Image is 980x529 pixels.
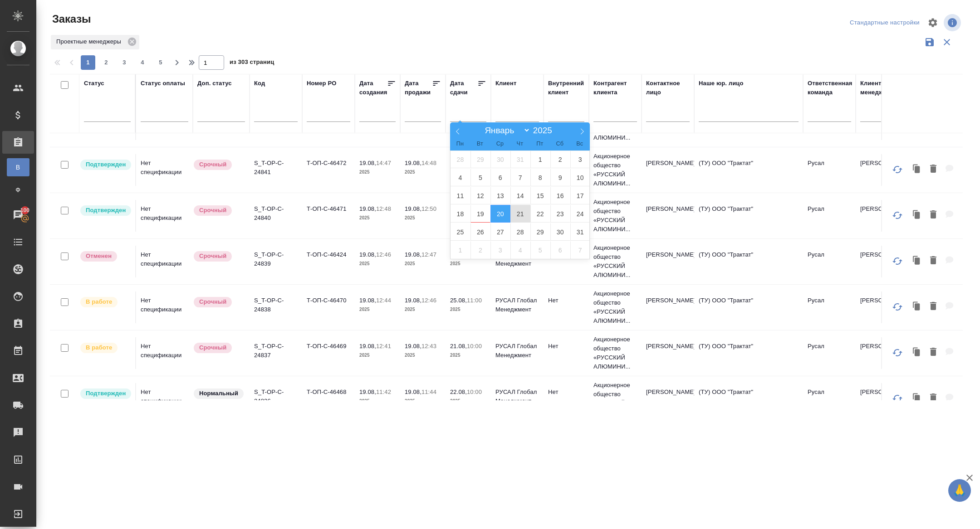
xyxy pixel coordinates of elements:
[405,205,421,212] p: 19.08,
[56,37,124,46] p: Проектные менеджеры
[405,251,421,258] p: 19.08,
[254,388,298,406] p: S_T-OP-C-24836
[550,169,570,186] span: Август 9, 2025
[405,79,432,97] div: Дата продажи
[50,12,91,26] span: Заказы
[803,154,856,186] td: Русал
[254,79,265,88] div: Код
[694,246,803,277] td: (ТУ) ООО "Трактат"
[948,479,971,502] button: 🙏
[421,251,436,258] p: 12:47
[926,297,941,316] button: Удалить
[593,79,637,97] div: Контрагент клиента
[470,223,490,241] span: Август 26, 2025
[359,168,396,177] p: 2025
[887,250,908,272] button: Обновить
[405,351,441,360] p: 2025
[421,388,436,395] p: 11:44
[848,16,922,30] div: split button
[405,214,441,223] p: 2025
[193,296,245,308] div: Выставляется автоматически, если на указанный объем услуг необходимо больше времени в стандартном...
[376,160,391,166] p: 14:47
[510,205,530,223] span: Август 21, 2025
[79,250,131,262] div: Выставляет КМ после отмены со стороны клиента. Если уже после запуска – КМ пишет ПМу про отмену, ...
[405,168,441,177] p: 2025
[510,241,530,259] span: Сентябрь 4, 2025
[302,154,355,186] td: Т-ОП-С-46472
[550,223,570,241] span: Август 30, 2025
[359,343,376,349] p: 19.08,
[470,187,490,204] span: Август 12, 2025
[887,342,908,364] button: Обновить
[694,383,803,415] td: (ТУ) ООО "Трактат"
[359,388,376,395] p: 19.08,
[887,204,908,226] button: Обновить
[856,291,908,323] td: [PERSON_NAME]
[490,169,510,186] span: Август 6, 2025
[450,388,467,395] p: 22.08,
[359,251,376,258] p: 19.08,
[510,150,530,168] span: Июль 31, 2025
[530,169,550,186] span: Август 8, 2025
[470,141,490,147] span: Вт
[99,55,113,70] button: 2
[510,187,530,204] span: Август 14, 2025
[302,200,355,232] td: Т-ОП-С-46471
[376,343,391,349] p: 12:41
[135,55,150,70] button: 4
[376,297,391,304] p: 12:44
[926,252,941,270] button: Удалить
[480,125,530,136] select: Month
[86,160,126,169] p: Подтвержден
[254,204,298,223] p: S_T-OP-C-24840
[7,158,29,176] a: В
[530,150,550,168] span: Август 1, 2025
[860,79,904,97] div: Клиентские менеджеры
[803,246,856,277] td: Русал
[490,223,510,241] span: Август 27, 2025
[302,291,355,323] td: Т-ОП-С-46470
[593,198,637,234] p: Акционерное общество «РУССКИЙ АЛЮМИНИ...
[193,342,245,354] div: Выставляется автоматически, если на указанный объем услуг необходимо больше времени в стандартном...
[887,388,908,409] button: Обновить
[495,79,516,88] div: Клиент
[254,296,298,314] p: S_T-OP-C-24838
[856,383,908,415] td: [PERSON_NAME]
[86,389,126,398] p: Подтвержден
[699,79,744,88] div: Наше юр. лицо
[570,241,590,259] span: Сентябрь 7, 2025
[510,223,530,241] span: Август 28, 2025
[254,250,298,268] p: S_T-OP-C-24839
[153,58,168,67] span: 5
[450,351,486,360] p: 2025
[199,252,226,261] p: Срочный
[642,154,694,186] td: [PERSON_NAME]
[193,250,245,262] div: Выставляется автоматически, если на указанный объем услуг необходимо больше времени в стандартном...
[79,204,131,217] div: Выставляет КМ после уточнения всех необходимых деталей и получения согласия клиента на запуск. С ...
[136,200,193,232] td: Нет спецификации
[136,154,193,186] td: Нет спецификации
[451,187,470,204] span: Август 11, 2025
[136,337,193,369] td: Нет спецификации
[254,342,298,360] p: S_T-OP-C-24837
[642,383,694,415] td: [PERSON_NAME]
[359,205,376,212] p: 19.08,
[376,205,391,212] p: 12:48
[642,337,694,369] td: [PERSON_NAME]
[944,14,963,31] span: Посмотреть информацию
[470,241,490,259] span: Сентябрь 2, 2025
[694,291,803,323] td: (ТУ) ООО "Трактат"
[510,169,530,186] span: Август 7, 2025
[193,159,245,171] div: Выставляется автоматически, если на указанный объем услуг необходимо больше времени в стандартном...
[530,241,550,259] span: Сентябрь 5, 2025
[530,205,550,223] span: Август 22, 2025
[495,342,539,360] p: РУСАЛ Глобал Менеджмент
[887,296,908,318] button: Обновить
[694,337,803,369] td: (ТУ) ООО "Трактат"
[908,206,926,224] button: Клонировать
[470,169,490,186] span: Август 5, 2025
[908,160,926,179] button: Клонировать
[199,297,226,306] p: Срочный
[593,152,637,188] p: Акционерное общество «РУССКИЙ АЛЮМИНИ...
[926,343,941,362] button: Удалить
